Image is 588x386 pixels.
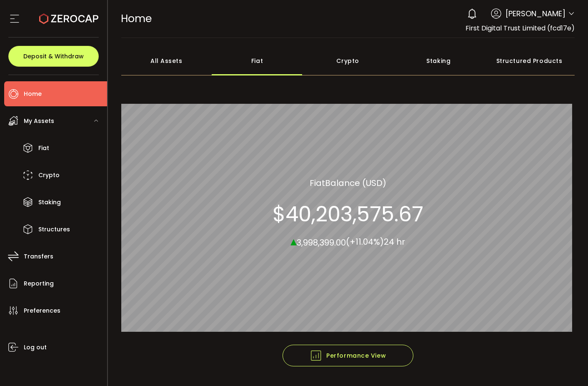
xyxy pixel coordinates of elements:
[310,177,325,189] span: Fiat
[484,46,575,75] div: Structured Products
[546,346,588,386] iframe: Chat Widget
[283,345,413,366] button: Performance View
[310,349,386,362] span: Performance View
[24,278,54,290] span: Reporting
[465,23,575,33] span: First Digital Trust Limited (fcd17e)
[8,46,99,67] button: Deposit & Withdraw
[23,53,84,59] span: Deposit & Withdraw
[310,177,386,189] section: Balance (USD)
[393,46,484,75] div: Staking
[212,46,303,75] div: Fiat
[505,8,565,19] span: [PERSON_NAME]
[303,46,393,75] div: Crypto
[346,236,384,248] span: (+11.04%)
[24,251,53,263] span: Transfers
[24,115,54,127] span: My Assets
[38,196,61,208] span: Staking
[24,305,60,317] span: Preferences
[121,11,152,26] span: Home
[273,202,423,227] section: $40,203,575.67
[38,142,49,154] span: Fiat
[38,223,70,236] span: Structures
[24,341,47,353] span: Log out
[121,46,212,75] div: All Assets
[24,88,42,100] span: Home
[297,237,346,248] span: 3,998,399.00
[290,232,297,250] span: ▴
[38,169,60,181] span: Crypto
[384,236,405,248] span: 24 hr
